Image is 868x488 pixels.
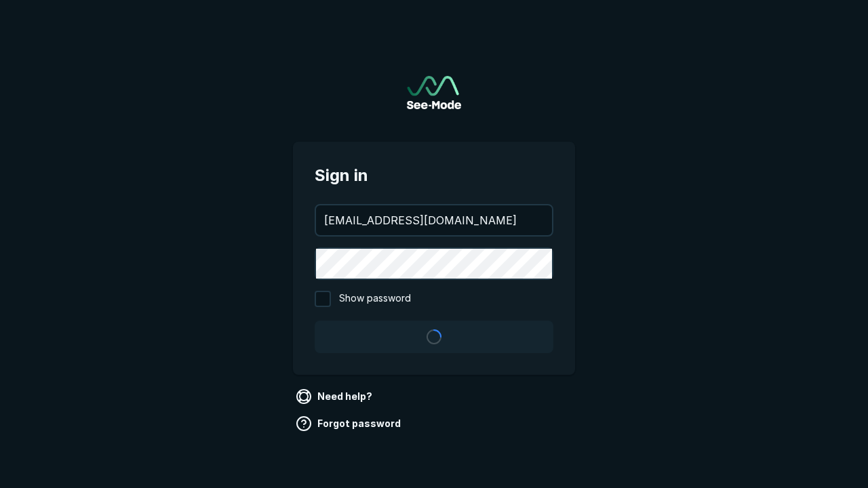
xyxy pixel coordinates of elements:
a: Forgot password [293,413,406,434]
input: your@email.com [316,205,552,235]
span: Show password [339,291,411,307]
a: Need help? [293,386,378,407]
img: See-Mode Logo [407,76,461,109]
span: Sign in [315,163,553,188]
a: Go to sign in [407,76,461,109]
